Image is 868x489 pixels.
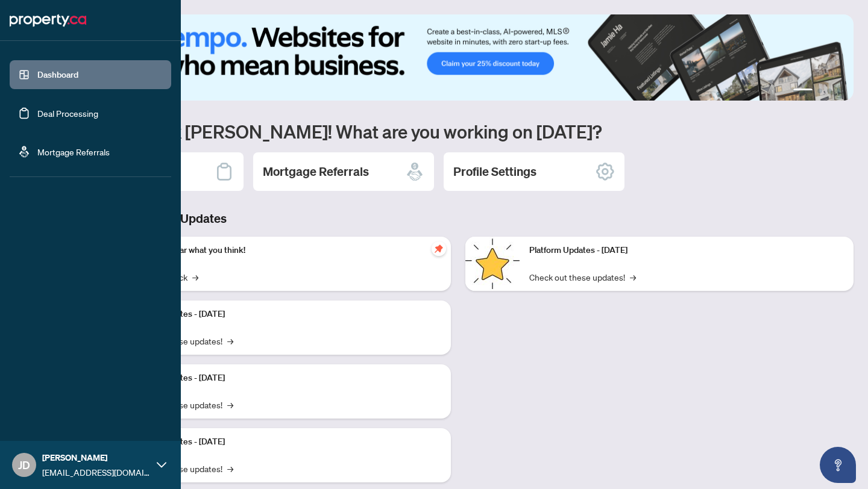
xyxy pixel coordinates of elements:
p: Platform Updates - [DATE] [127,435,441,449]
a: Mortgage Referrals [37,146,110,157]
h2: Mortgage Referrals [263,163,369,180]
h3: Brokerage & Industry Updates [63,210,854,227]
a: Check out these updates!→ [529,270,636,284]
a: Deal Processing [37,108,98,119]
span: [EMAIL_ADDRESS][DOMAIN_NAME] [42,466,151,479]
a: Dashboard [37,69,78,80]
span: pushpin [432,241,446,256]
span: → [227,334,233,347]
p: Platform Updates - [DATE] [127,372,441,385]
span: [PERSON_NAME] [42,451,151,464]
button: Open asap [820,447,856,483]
h2: Profile Settings [453,163,536,180]
img: logo [10,11,86,30]
span: → [630,270,636,284]
h1: Welcome back [PERSON_NAME]! What are you working on [DATE]? [63,120,854,143]
span: JD [18,456,30,473]
button: 3 [827,89,832,93]
span: → [192,270,198,284]
button: 4 [837,89,841,93]
img: Slide 0 [63,14,854,101]
span: → [227,462,233,475]
span: → [227,398,233,411]
img: Platform Updates - June 23, 2025 [465,237,520,291]
button: 2 [817,89,822,93]
button: 1 [793,89,813,93]
p: Platform Updates - [DATE] [529,244,844,257]
p: Platform Updates - [DATE] [127,308,441,321]
p: We want to hear what you think! [127,244,441,257]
